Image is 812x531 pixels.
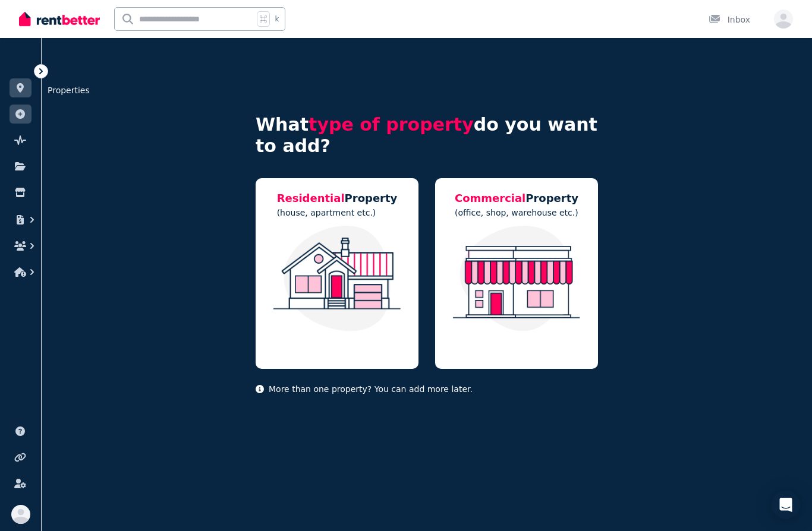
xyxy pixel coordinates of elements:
h5: Property [455,190,578,207]
h5: Property [277,190,398,207]
h4: What do you want to add? [256,114,598,157]
img: Residential Property [267,226,407,331]
span: type of property [309,114,474,135]
div: Inbox [709,14,750,26]
p: More than one property? You can add more later. [256,383,598,395]
span: Commercial [455,192,525,204]
p: (house, apartment etc.) [277,207,398,219]
div: Open Intercom Messenger [772,491,800,519]
span: Residential [277,192,345,204]
img: Commercial Property [447,226,586,331]
img: RentBetter [19,10,100,28]
span: k [275,14,279,24]
p: (office, shop, warehouse etc.) [455,207,578,219]
span: Properties [48,84,90,96]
